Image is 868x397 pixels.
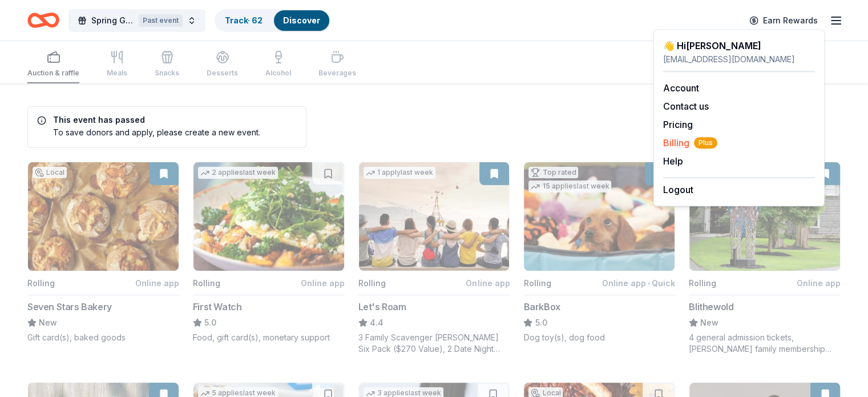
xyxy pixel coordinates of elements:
[663,119,693,130] a: Pricing
[663,136,717,150] button: BillingPlus
[37,116,260,124] h5: This event has passed
[139,14,183,27] div: Past event
[68,9,205,32] button: Spring GalaPast event
[663,183,693,197] button: Logout
[37,126,260,138] div: To save donors and apply, please create a new event.
[694,137,717,149] span: Plus
[523,162,675,343] button: Image for BarkBoxTop rated15 applieslast weekRollingOnline app•QuickBarkBox5.0Dog toy(s), dog food
[663,39,815,53] div: 👋 Hi [PERSON_NAME]
[663,99,709,113] button: Contact us
[689,162,841,355] button: Image for BlithewoldLocalRollingOnline appBlithewoldNew4 general admission tickets, [PERSON_NAME]...
[358,162,510,355] button: Image for Let's Roam1 applylast weekRollingOnline appLet's Roam4.43 Family Scavenger [PERSON_NAME...
[193,162,345,343] button: Image for First Watch2 applieslast weekRollingOnline appFirst Watch5.0Food, gift card(s), monetar...
[215,9,330,32] button: Track· 62Discover
[225,15,263,25] a: Track· 62
[27,162,179,343] button: Image for Seven Stars BakeryLocalRollingOnline appSeven Stars BakeryNewGift card(s), baked goods
[663,154,683,168] button: Help
[27,7,59,34] a: Home
[663,53,815,66] div: [EMAIL_ADDRESS][DOMAIN_NAME]
[91,14,134,27] span: Spring Gala
[742,10,825,31] a: Earn Rewards
[283,15,320,25] a: Discover
[663,82,699,94] a: Account
[663,136,717,150] span: Billing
